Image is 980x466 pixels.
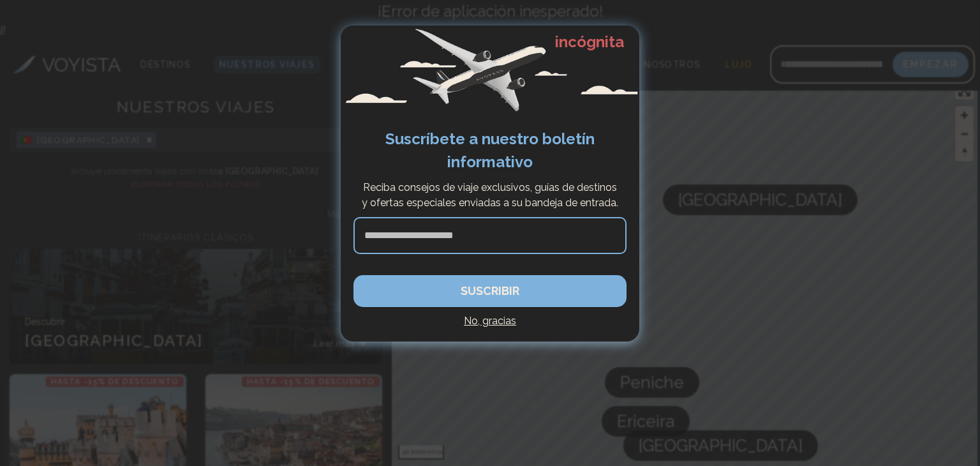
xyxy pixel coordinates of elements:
[464,315,516,327] font: No, gracias
[362,181,618,209] font: Reciba consejos de viaje exclusivos, guías de destinos y ofertas especiales enviadas a su bandeja...
[353,275,627,307] button: SUSCRIBIR
[555,33,624,51] font: incógnita
[461,284,519,297] font: SUSCRIBIR
[385,130,595,171] font: Suscríbete a nuestro boletín informativo
[341,26,639,115] img: Avión Avopass volando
